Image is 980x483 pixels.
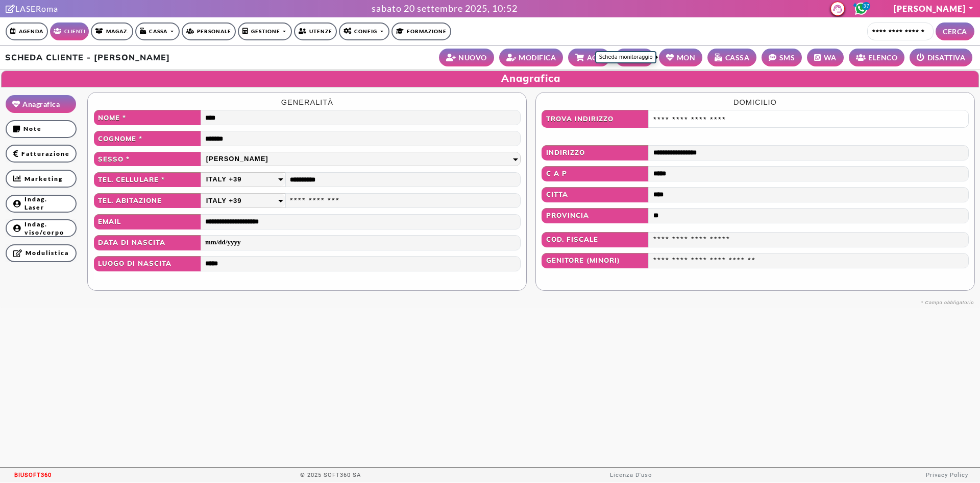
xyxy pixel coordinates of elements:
span: NOME * [94,110,201,125]
span: C A P [542,166,649,181]
a: Fatturazione [6,145,77,163]
h4: Domicilio [542,98,968,107]
span: Italy +39 [206,174,242,185]
a: Marketing [6,170,77,188]
h4: Generalità [94,98,521,107]
a: Anagrafica [6,95,76,113]
button: WA [807,49,844,66]
b: SCHEDA CLIENTE - [PERSON_NAME] [5,52,170,62]
a: Agenda [6,22,48,40]
span: SESSO * [94,152,201,166]
small: NUOVO [458,52,487,63]
span: TEL. ABITAZIONE [94,193,201,209]
a: Formazione [391,22,451,40]
span: © 2025 SOFT360 SA [300,468,361,483]
span: DATA DI NASCITA [94,235,201,250]
a: Privacy Policy [926,472,968,478]
a: Personale [182,22,236,40]
span: LUOGO DI NASCITA [94,256,201,271]
span: TEL. CELLULARE * [94,172,201,188]
span: COGNOME * [94,131,201,146]
a: Cassa [135,22,179,40]
a: Clicca per andare alla pagina di firmaLASERoma [6,4,58,13]
a: Licenza D'uso [610,472,652,478]
span: COD. FISCALE [542,232,649,247]
span: * Campo obbligatorio [921,300,974,305]
span: CITTA [542,187,649,202]
a: Clienti [50,22,89,40]
a: Magaz. [91,22,133,40]
div: Scheda monitoraggio [595,51,656,63]
a: MON [659,49,702,66]
small: MODIFICA [519,52,556,63]
a: Config [339,22,389,40]
a: ACQ [568,49,610,66]
a: Utenze [294,22,337,40]
div: sabato 20 settembre 2025, 10:52 [372,2,518,15]
i: Clicca per andare alla pagina di firma [6,5,15,13]
li: Anagrafica [6,95,77,113]
small: DISATTIVA [927,52,966,63]
span: INDIRIZZO [542,145,649,160]
small: ACQ [587,52,603,63]
a: APP [615,49,654,66]
a: NUOVO [439,49,494,66]
span: [PERSON_NAME] [206,153,268,165]
span: Italy +39 [206,195,242,206]
div: Anagrafica [1,71,979,291]
span: TROVA INDIRIZZO [542,110,649,128]
span: 37 [862,2,870,10]
input: Cerca cliente... [867,22,934,40]
small: WA [824,52,837,63]
a: ELENCO [849,49,905,66]
a: Gestione [238,22,292,40]
small: CASSA [725,52,750,63]
h3: Anagrafica [2,72,978,84]
span: PROVINCIA [542,208,649,223]
button: SMS [762,49,802,66]
small: SMS [779,52,795,63]
a: MODIFICA [499,49,563,66]
a: Modulistica [6,244,77,262]
a: Note [6,120,77,138]
button: CERCA [936,22,974,40]
small: MON [677,52,696,63]
small: ELENCO [868,52,897,63]
a: [PERSON_NAME] [894,4,974,13]
a: CASSA [707,49,756,66]
a: Indag.viso/corpo [6,219,77,237]
span: EMAIL [94,214,201,229]
a: Indag.Laser [6,195,77,213]
span: BIUSOFT360 [14,468,52,483]
button: DISATTIVA [910,49,972,66]
span: GENITORE (minori) [542,253,649,268]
